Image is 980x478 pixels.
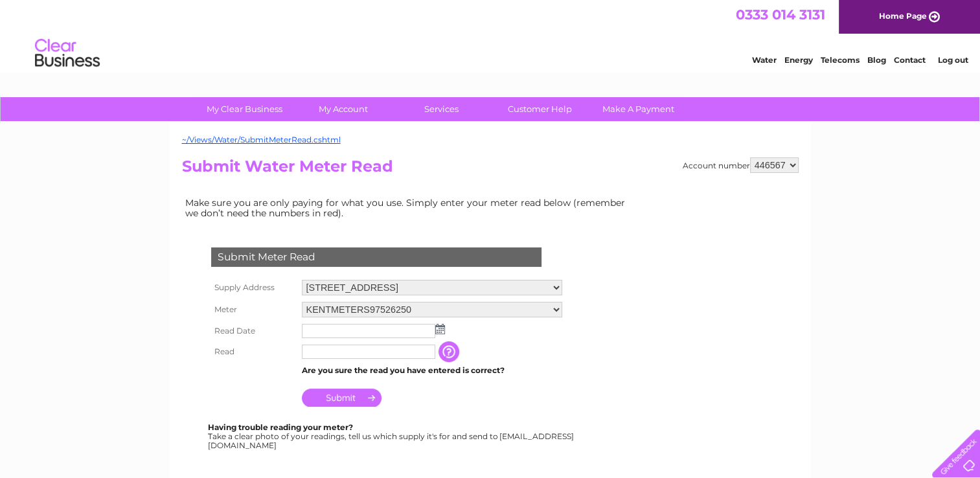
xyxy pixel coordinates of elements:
div: Submit Meter Read [211,247,541,267]
a: Telecoms [821,55,860,65]
th: Read [208,341,299,362]
a: Make A Payment [585,97,692,121]
h2: Submit Water Meter Read [182,157,799,182]
a: Blog [867,55,886,65]
b: Having trouble reading your meter? [208,422,353,432]
a: My Account [290,97,396,121]
img: ... [435,324,445,334]
a: Energy [784,55,813,65]
a: My Clear Business [191,97,298,121]
td: Are you sure the read you have entered is correct? [299,362,565,379]
td: Make sure you are only paying for what you use. Simply enter your meter read below (remember we d... [182,194,635,222]
input: Submit [302,389,382,407]
a: ~/Views/Water/SubmitMeterRead.cshtml [182,135,341,144]
a: Contact [894,55,926,65]
a: Services [388,97,495,121]
div: Clear Business is a trading name of Verastar Limited (registered in [GEOGRAPHIC_DATA] No. 3667643... [185,7,797,63]
a: Log out [937,55,968,65]
div: Take a clear photo of your readings, tell us which supply it's for and send to [EMAIL_ADDRESS][DO... [208,423,576,450]
th: Supply Address [208,277,299,299]
img: logo.png [34,34,100,73]
th: Meter [208,299,299,321]
input: Information [439,341,462,362]
a: Customer Help [486,97,593,121]
a: 0333 014 3131 [736,6,825,23]
a: Water [752,55,777,65]
th: Read Date [208,321,299,341]
div: Account number [683,157,799,173]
